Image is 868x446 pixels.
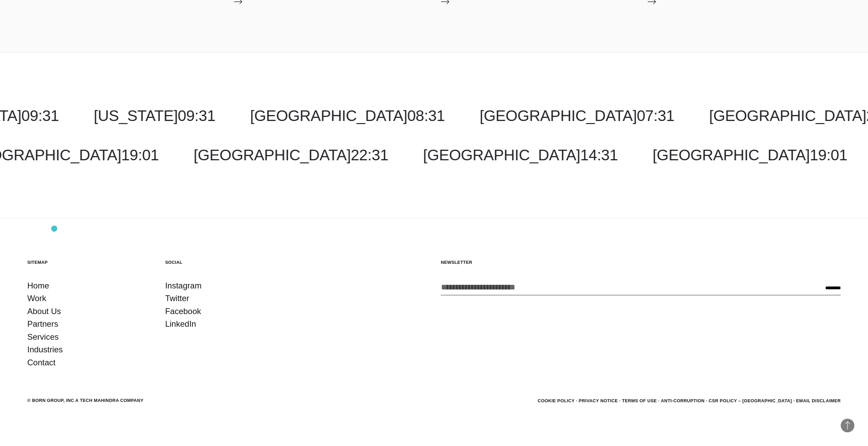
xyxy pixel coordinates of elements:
[27,317,58,330] a: Partners
[622,398,657,403] a: Terms of Use
[652,146,847,164] a: [GEOGRAPHIC_DATA]19:01
[579,398,618,403] a: Privacy Notice
[27,279,49,292] a: Home
[841,419,854,432] button: Back to Top
[27,397,144,404] div: © BORN GROUP, INC A Tech Mahindra Company
[661,398,705,403] a: Anti-Corruption
[27,356,56,369] a: Contact
[27,305,61,318] a: About Us
[165,317,196,330] a: LinkedIn
[250,107,445,124] a: [GEOGRAPHIC_DATA]08:31
[407,107,445,124] span: 08:31
[796,398,841,403] a: Email Disclaimer
[27,259,151,265] h5: Sitemap
[709,398,792,403] a: CSR POLICY – [GEOGRAPHIC_DATA]
[27,343,63,356] a: Industries
[165,292,189,305] a: Twitter
[165,279,202,292] a: Instagram
[165,259,289,265] h5: Social
[194,146,388,164] a: [GEOGRAPHIC_DATA]22:31
[121,146,159,164] span: 19:01
[441,259,841,265] h5: Newsletter
[810,146,847,164] span: 19:01
[27,330,59,343] a: Services
[94,107,216,124] a: [US_STATE]09:31
[27,292,46,305] a: Work
[423,146,618,164] a: [GEOGRAPHIC_DATA]14:31
[538,398,574,403] a: Cookie Policy
[165,305,201,318] a: Facebook
[580,146,618,164] span: 14:31
[351,146,388,164] span: 22:31
[21,107,59,124] span: 09:31
[480,107,674,124] a: [GEOGRAPHIC_DATA]07:31
[637,107,674,124] span: 07:31
[178,107,215,124] span: 09:31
